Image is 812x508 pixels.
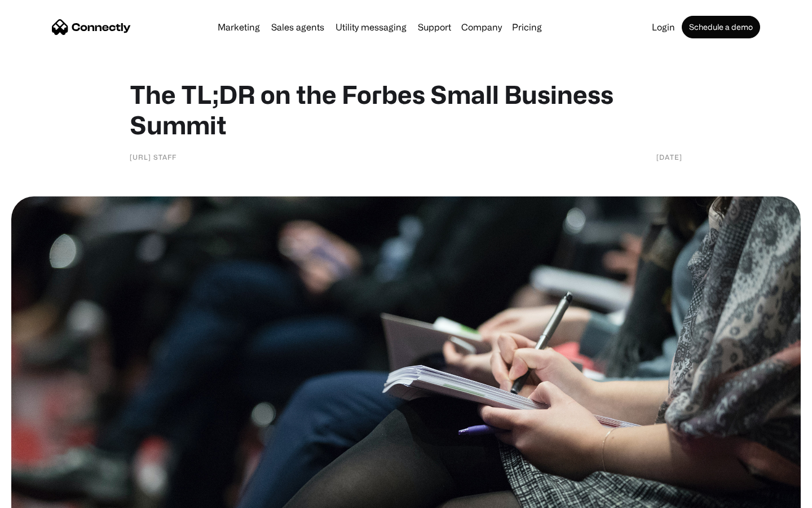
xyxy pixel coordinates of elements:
[11,488,68,504] aside: Language selected: English
[413,23,456,32] a: Support
[507,23,546,32] a: Pricing
[647,23,679,32] a: Login
[130,79,682,140] h1: The TL;DR on the Forbes Small Business Summit
[267,23,329,32] a: Sales agents
[130,151,176,163] div: [URL] Staff
[23,488,68,504] ul: Language list
[461,19,502,35] div: Company
[682,16,760,38] a: Schedule a demo
[331,23,411,32] a: Utility messaging
[213,23,264,32] a: Marketing
[656,151,682,163] div: [DATE]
